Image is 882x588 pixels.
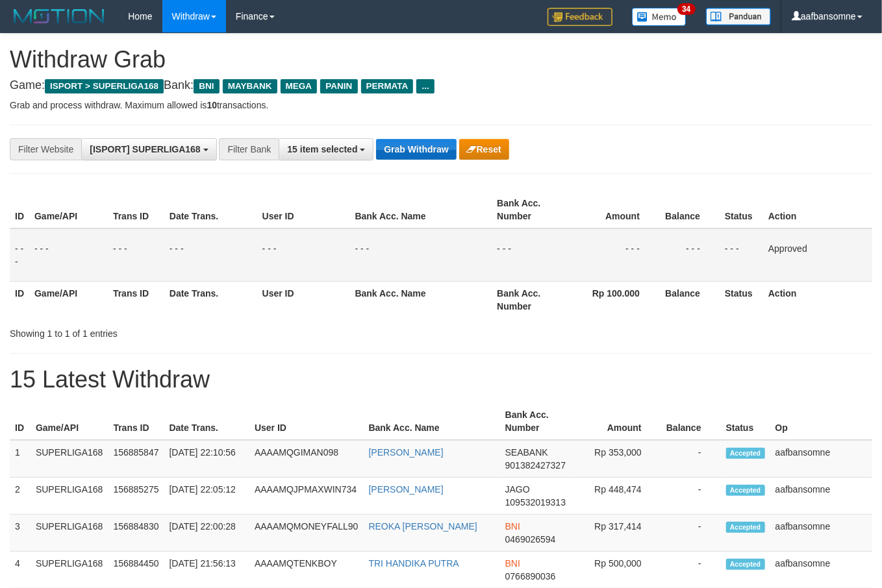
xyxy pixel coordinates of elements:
[10,138,81,160] div: Filter Website
[10,99,872,112] p: Grab and process withdraw. Maximum allowed is transactions.
[568,228,659,282] td: - - -
[320,79,357,93] span: PANIN
[505,571,556,582] span: Copy 0766890036 to clipboard
[492,228,568,282] td: - - -
[726,448,765,459] span: Accepted
[164,403,250,440] th: Date Trans.
[10,6,108,26] img: MOTION_logo.png
[369,484,444,495] a: [PERSON_NAME]
[31,478,108,515] td: SUPERLIGA168
[568,191,659,228] th: Amount
[763,191,872,228] th: Action
[10,47,872,73] h1: Withdraw Grab
[10,228,29,282] td: - - -
[575,440,661,478] td: Rp 353,000
[369,447,444,458] a: [PERSON_NAME]
[770,440,872,478] td: aafbansomne
[249,440,364,478] td: AAAAMQGIMAN098
[31,403,108,440] th: Game/API
[281,79,318,93] span: MEGA
[659,281,720,318] th: Balance
[29,191,108,228] th: Game/API
[505,460,566,471] span: Copy 901382427327 to clipboard
[90,144,200,154] span: [ISPORT] SUPERLIGA168
[720,281,763,318] th: Status
[770,403,872,440] th: Op
[164,281,257,318] th: Date Trans.
[81,138,216,160] button: [ISPORT] SUPERLIGA168
[10,403,31,440] th: ID
[164,191,257,228] th: Date Trans.
[223,79,277,93] span: MAYBANK
[720,191,763,228] th: Status
[505,521,520,532] span: BNI
[632,8,687,26] img: Button%20Memo.svg
[108,228,164,282] td: - - -
[677,3,695,15] span: 34
[659,191,720,228] th: Balance
[661,478,721,515] td: -
[108,403,164,440] th: Trans ID
[164,515,250,552] td: [DATE] 22:00:28
[108,191,164,228] th: Trans ID
[350,191,492,228] th: Bank Acc. Name
[376,139,456,160] button: Grab Withdraw
[505,447,548,458] span: SEABANK
[10,367,872,393] h1: 15 Latest Withdraw
[164,228,257,282] td: - - -
[279,138,373,160] button: 15 item selected
[29,281,108,318] th: Game/API
[706,8,771,25] img: panduan.png
[10,478,31,515] td: 2
[350,228,492,282] td: - - -
[770,478,872,515] td: aafbansomne
[505,534,556,545] span: Copy 0469026594 to clipboard
[726,559,765,570] span: Accepted
[500,403,575,440] th: Bank Acc. Number
[207,100,217,110] strong: 10
[164,478,250,515] td: [DATE] 22:05:12
[416,79,434,93] span: ...
[505,497,566,508] span: Copy 109532019313 to clipboard
[492,191,568,228] th: Bank Acc. Number
[459,139,509,160] button: Reset
[720,228,763,282] td: - - -
[108,440,164,478] td: 156885847
[219,138,279,160] div: Filter Bank
[661,515,721,552] td: -
[10,440,31,478] td: 1
[369,521,477,532] a: REOKA [PERSON_NAME]
[505,558,520,569] span: BNI
[659,228,720,282] td: - - -
[249,478,364,515] td: AAAAMQJPMAXWIN734
[770,515,872,552] td: aafbansomne
[10,79,872,92] h4: Game: Bank:
[194,79,219,93] span: BNI
[763,281,872,318] th: Action
[721,403,770,440] th: Status
[108,478,164,515] td: 156885275
[505,484,530,495] span: JAGO
[575,403,661,440] th: Amount
[10,191,29,228] th: ID
[257,191,350,228] th: User ID
[31,440,108,478] td: SUPERLIGA168
[257,281,350,318] th: User ID
[661,403,721,440] th: Balance
[350,281,492,318] th: Bank Acc. Name
[108,515,164,552] td: 156884830
[249,515,364,552] td: AAAAMQMONEYFALL90
[661,440,721,478] td: -
[726,485,765,496] span: Accepted
[10,322,358,340] div: Showing 1 to 1 of 1 entries
[164,440,250,478] td: [DATE] 22:10:56
[568,281,659,318] th: Rp 100.000
[575,515,661,552] td: Rp 317,414
[364,403,500,440] th: Bank Acc. Name
[492,281,568,318] th: Bank Acc. Number
[257,228,350,282] td: - - -
[287,144,357,154] span: 15 item selected
[45,79,164,93] span: ISPORT > SUPERLIGA168
[726,522,765,533] span: Accepted
[369,558,459,569] a: TRI HANDIKA PUTRA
